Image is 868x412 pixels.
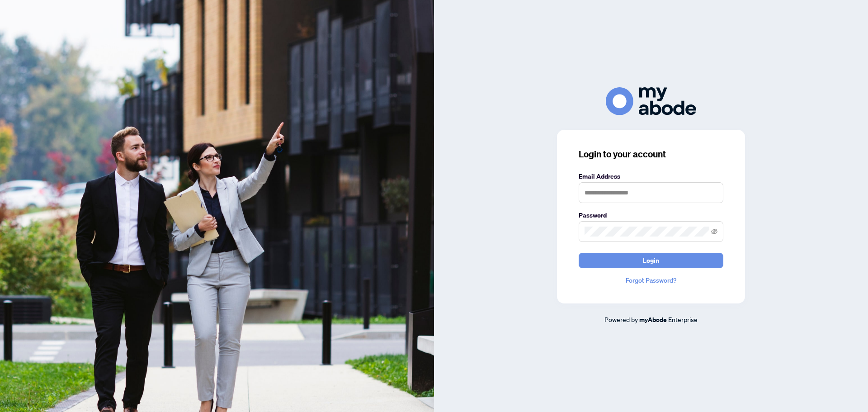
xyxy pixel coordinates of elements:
[643,253,659,268] span: Login
[579,148,723,161] h3: Login to your account
[579,275,723,285] a: Forgot Password?
[606,87,696,115] img: ma-logo
[711,228,717,235] span: eye-invisible
[668,315,698,323] span: Enterprise
[579,171,723,181] label: Email Address
[579,253,723,268] button: Login
[604,315,638,323] span: Powered by
[639,315,667,325] a: myAbode
[579,210,723,220] label: Password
